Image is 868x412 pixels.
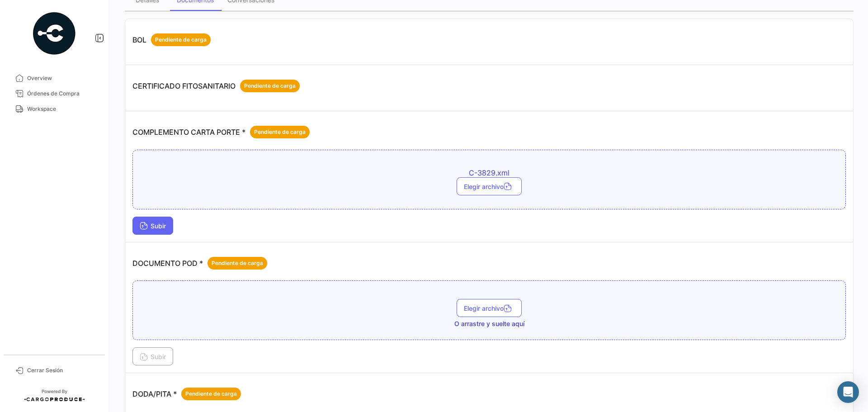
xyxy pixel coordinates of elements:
span: Overview [27,74,98,82]
span: Pendiente de carga [244,82,296,90]
span: Subir [140,353,166,360]
p: DODA/PITA * [132,388,241,400]
p: CERTIFICADO FITOSANITARIO [132,80,300,92]
span: Elegir archivo [464,304,514,312]
div: Abrir Intercom Messenger [837,381,859,403]
a: Órdenes de Compra [7,86,101,101]
span: Pendiente de carga [254,128,306,136]
span: Workspace [27,105,98,113]
button: Elegir archivo [457,177,522,195]
a: Workspace [7,101,101,117]
button: Elegir archivo [457,299,522,317]
img: powered-by.png [32,11,77,56]
span: Elegir archivo [464,183,514,190]
span: Pendiente de carga [155,36,207,44]
span: C-3829.xml [331,168,647,177]
button: Subir [132,347,173,365]
p: DOCUMENTO POD * [132,257,267,270]
span: Órdenes de Compra [27,90,98,98]
p: BOL [132,33,211,46]
a: Overview [7,71,101,86]
p: COMPLEMENTO CARTA PORTE * [132,126,310,138]
span: O arrastre y suelte aquí [454,319,524,328]
button: Subir [132,217,173,235]
span: Pendiente de carga [212,259,263,267]
span: Pendiente de carga [185,390,237,398]
span: Cerrar Sesión [27,366,98,374]
span: Subir [140,222,166,230]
